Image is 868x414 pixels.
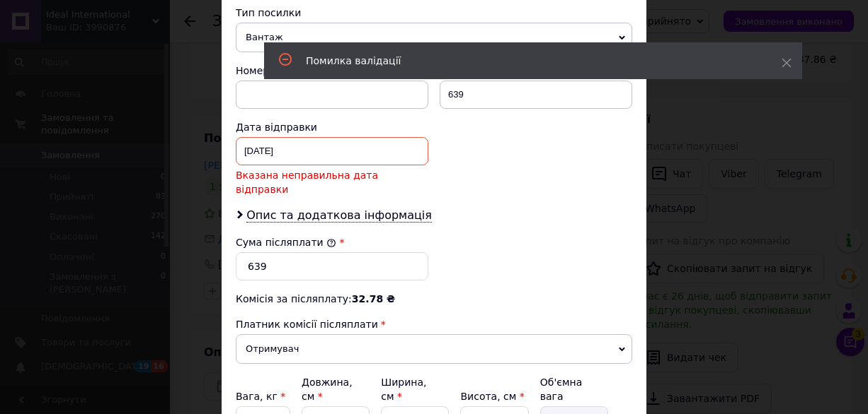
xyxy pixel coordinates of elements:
[236,23,632,52] span: Вантаж
[306,54,746,68] div: Помилка валідації
[236,237,336,248] label: Сума післяплати
[236,120,428,134] div: Дата відправки
[352,293,395,304] span: 32.78 ₴
[302,377,353,402] label: Довжина, см
[236,292,632,306] div: Комісія за післяплату:
[460,391,524,402] label: Висота, см
[236,319,378,330] span: Платник комісії післяплати
[236,64,428,78] div: Номер упаковки (не обов'язково)
[540,375,608,403] div: Об'ємна вага
[236,391,285,402] label: Вага, кг
[381,377,426,402] label: Ширина, см
[246,208,432,223] span: Опис та додаткова інформація
[236,334,632,364] span: Отримувач
[236,7,301,18] span: Тип посилки
[236,168,428,196] span: Вказана неправильна дата відправки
